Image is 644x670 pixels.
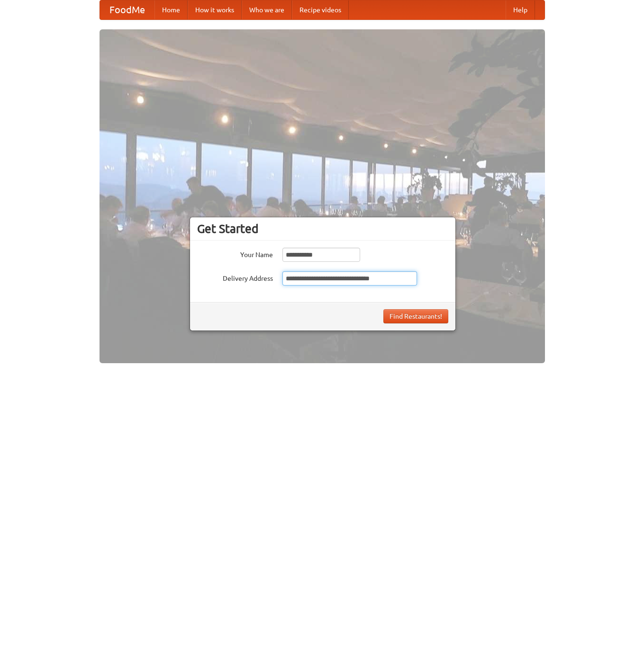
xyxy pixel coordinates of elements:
a: Home [154,0,188,19]
a: Recipe videos [292,0,349,19]
h3: Get Started [197,222,448,236]
a: How it works [188,0,242,19]
a: FoodMe [100,0,154,19]
button: Find Restaurants! [383,309,448,323]
a: Who we are [242,0,292,19]
a: Help [506,0,535,19]
label: Delivery Address [197,271,273,283]
label: Your Name [197,248,273,259]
